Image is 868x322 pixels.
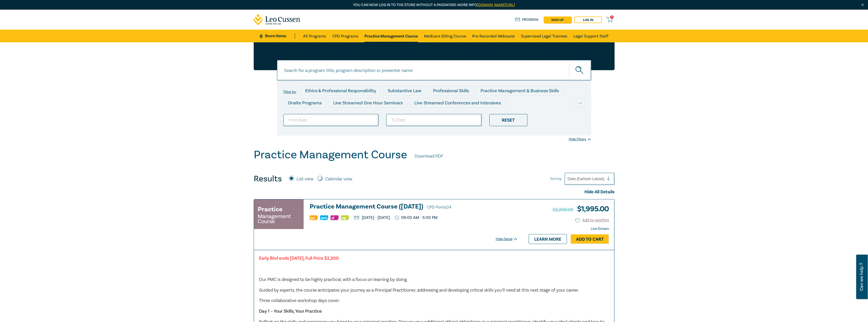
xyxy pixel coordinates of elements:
[521,30,567,42] a: Supervised Legal Trainees
[329,98,407,108] div: Live Streamed One Hour Seminars
[254,2,615,8] p: You can now log in to the store without a password. More info
[859,258,864,296] span: Can we help ?
[496,237,524,242] div: Hide Detail
[410,98,505,108] div: Live Streamed Conferences and Intensives
[567,176,568,182] input: Sort by
[383,86,426,96] div: Substantive Law
[259,308,322,314] strong: Day 1 – Your Skills, Your Practice
[550,176,562,182] span: Sort by:
[258,214,300,224] small: Management Course
[576,98,585,108] div: ...
[260,33,295,39] a: Store Home
[574,30,608,42] a: Legal Support Staff
[254,189,615,195] div: Hide All Details
[310,215,318,220] img: Professional Skills
[489,114,527,126] div: Reset
[310,203,518,211] a: Practice Management Course ([DATE]) CPD Points24
[544,16,571,23] a: sign up
[259,277,408,282] span: Our PMC is designed to be highly practical, with a focus on learning by doing.
[259,298,340,304] span: Three collaborative workshop days cover:
[283,114,379,126] input: From Date
[472,30,515,42] a: Pre-Recorded Webcasts
[330,215,339,220] img: Substantive Law
[574,16,602,23] a: Log in
[283,90,297,94] label: Filter by:
[254,174,282,184] h4: Results
[283,98,326,108] div: Onsite Programs
[395,215,438,220] p: 09:00 AM - 5:00 PM
[571,234,609,244] a: Add to Cart
[529,234,567,244] a: Learn more
[332,30,358,42] a: CPD Programs
[591,226,609,231] strong: Live Stream
[341,215,349,220] img: Ethics & Professional Responsibility
[364,30,418,42] a: Practice Management Course
[569,137,591,142] div: Hide Filters
[277,60,591,81] input: Search for a program title, program description or presenter name
[259,287,579,293] span: Guided by experts, the course anticipates your journey as a Principal Practitioner, addressing an...
[310,203,518,211] h3: Practice Management Course ([DATE])
[301,86,381,96] div: Ethics & Professional Responsibility
[283,110,364,120] div: Live Streamed Practical Workshops
[515,17,539,23] a: Program
[386,114,482,126] input: To Date
[427,110,483,120] div: 10 CPD Point Packages
[303,30,326,42] a: All Programs
[429,86,473,96] div: Professional Skills
[575,217,609,223] button: Add to wishlist
[366,110,424,120] div: Pre-Recorded Webcasts
[476,86,563,96] div: Practice Management & Business Skills
[320,215,328,220] img: Practice Management & Business Skills
[552,206,573,213] span: $2,200.00
[477,3,515,7] a: [DOMAIN_NAME][URL]
[424,30,466,42] a: Medicare Billing Course
[415,153,443,160] a: Download PDF
[254,148,407,161] h1: Practice Management Course
[354,216,390,220] p: [DATE] - [DATE]
[258,205,283,214] h3: Practice
[610,15,614,19] span: 0
[485,110,532,120] div: National Programs
[552,203,609,215] h3: $ 1,995.00
[427,205,451,210] span: CPD Points 24
[860,3,865,7] img: Close
[297,176,313,182] label: List view
[259,255,340,261] strong: Early Bird ends [DATE], Full Price $2,200.
[325,176,352,182] label: Calendar view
